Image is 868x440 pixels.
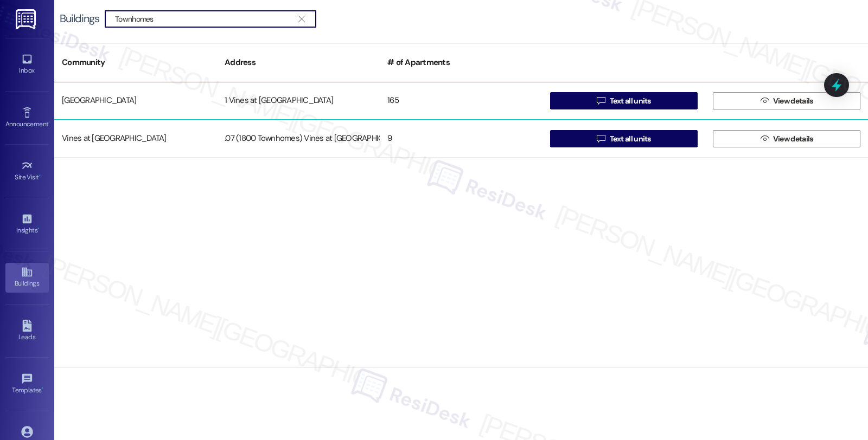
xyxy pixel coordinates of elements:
div: Community [54,49,217,76]
a: Templates • [5,370,49,399]
span: View details [773,95,813,107]
i:  [298,15,304,23]
div: .07 (1800 Townhomes) Vines at [GEOGRAPHIC_DATA] [217,128,380,150]
span: • [37,225,39,232]
div: # of Apartments [380,49,542,76]
button: Text all units [550,92,698,109]
button: Text all units [550,130,698,147]
div: Vines at [GEOGRAPHIC_DATA] [54,128,217,150]
div: 165 [380,90,542,112]
a: Leads [5,316,49,346]
span: • [39,172,41,179]
a: Inbox [5,50,49,79]
span: Text all units [610,95,651,107]
span: Text all units [610,133,651,145]
div: 1 Vines at [GEOGRAPHIC_DATA] [217,90,380,112]
i:  [761,96,769,105]
button: Clear text [293,11,310,27]
a: Insights • [5,210,49,239]
a: Buildings [5,263,49,292]
i:  [761,134,769,143]
input: Search by building address [115,11,293,27]
div: Address [217,49,380,76]
img: ResiDesk Logo [16,9,38,29]
i:  [597,96,605,105]
span: • [42,385,43,392]
button: View details [713,130,860,147]
div: 9 [380,128,542,150]
button: View details [713,92,860,109]
span: View details [773,133,813,145]
div: Buildings [60,13,99,24]
span: • [48,119,50,126]
a: Site Visit • [5,157,49,186]
i:  [597,134,605,143]
div: [GEOGRAPHIC_DATA] [54,90,217,112]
